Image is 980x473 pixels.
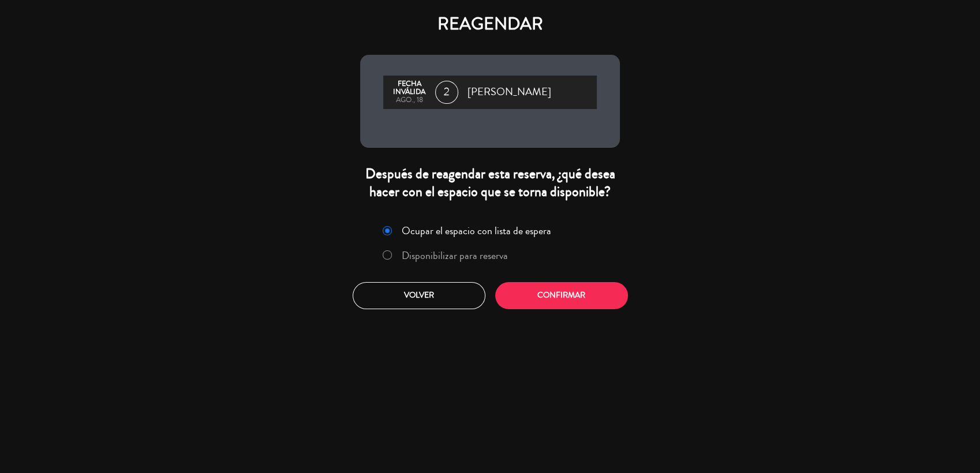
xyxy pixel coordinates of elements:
div: Después de reagendar esta reserva, ¿qué desea hacer con el espacio que se torna disponible? [360,165,620,201]
button: Volver [353,282,485,309]
span: 2 [435,81,458,104]
span: [PERSON_NAME] [467,84,551,101]
button: Confirmar [495,282,628,309]
div: Fecha inválida [389,80,429,96]
h4: REAGENDAR [360,14,620,35]
div: ago., 18 [389,96,429,104]
label: Ocupar el espacio con lista de espera [402,226,551,236]
label: Disponibilizar para reserva [402,250,508,261]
